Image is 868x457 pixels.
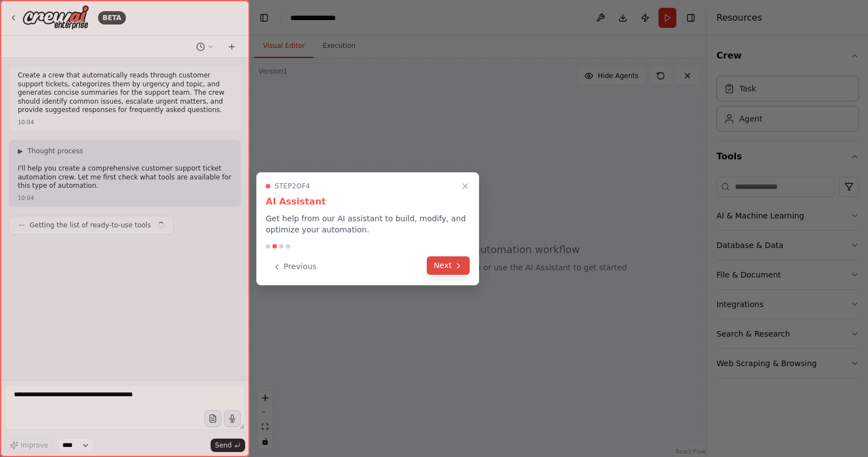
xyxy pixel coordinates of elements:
[256,10,272,26] button: Hide left sidebar
[427,256,470,275] button: Next
[459,179,472,193] button: Close walkthrough
[266,195,470,208] h3: AI Assistant
[266,257,323,276] button: Previous
[275,182,310,191] span: Step 2 of 4
[266,213,470,235] p: Get help from our AI assistant to build, modify, and optimize your automation.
